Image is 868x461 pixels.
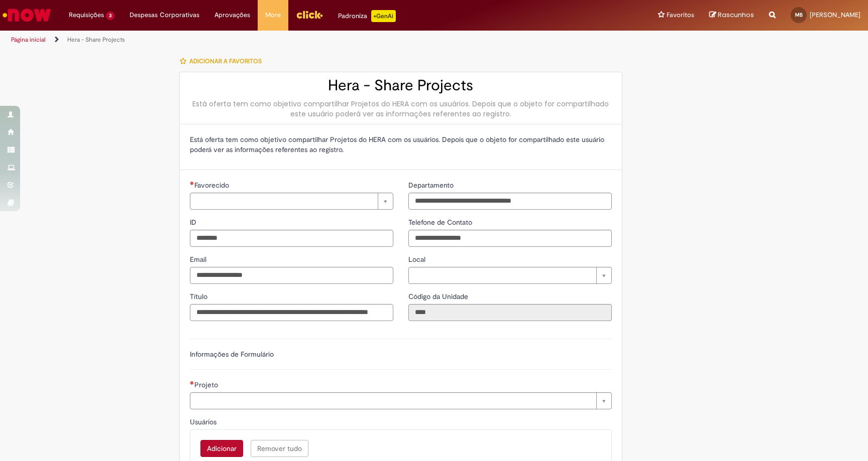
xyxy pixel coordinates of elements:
a: Limpar campo Projeto [190,392,612,409]
label: Informações de Formulário [190,350,274,359]
span: Despesas Corporativas [130,10,199,20]
a: Limpar campo Local [408,267,612,284]
h2: Hera - Share Projects [190,77,612,94]
span: 3 [106,12,115,20]
span: Título [190,292,209,301]
span: Necessários [190,181,194,185]
span: Aprovações [214,10,250,20]
span: Favoritos [667,10,694,20]
span: ID [190,218,198,227]
span: Rascunhos [718,10,754,20]
span: Usuários [190,417,219,426]
span: Local [408,255,427,264]
input: Título [190,304,393,321]
span: Necessários - Projeto [194,380,220,389]
label: Somente leitura - Código da Unidade [408,291,470,301]
p: Está oferta tem como objetivo compartilhar Projetos do HERA com os usuários. Depois que o objeto ... [190,134,612,155]
p: +GenAi [371,10,396,22]
span: Departamento [408,181,456,190]
span: Telefone de Contato [408,218,474,227]
div: Padroniza [338,10,396,22]
input: Código da Unidade [408,304,612,321]
span: [PERSON_NAME] [810,11,860,19]
button: Adicionar a Favoritos [179,51,267,72]
span: Necessários - Favorecido [194,181,231,190]
a: Hera - Share Projects [67,36,125,44]
span: Email [190,255,208,264]
input: Telefone de Contato [408,230,612,247]
a: Limpar campo Favorecido [190,193,393,210]
button: Add a row for Usuários [200,440,243,457]
a: Página inicial [11,36,46,44]
img: click_logo_yellow_360x200.png [296,7,323,22]
input: ID [190,230,393,247]
div: Está oferta tem como objetivo compartilhar Projetos do HERA com os usuários. Depois que o objeto ... [190,99,612,119]
input: Departamento [408,193,612,210]
span: Necessários [190,381,194,385]
span: MB [795,12,803,18]
input: Email [190,267,393,284]
ul: Trilhas de página [8,31,571,49]
span: More [265,10,281,20]
a: Rascunhos [709,11,754,20]
span: Somente leitura - Código da Unidade [408,292,470,301]
span: Requisições [69,10,104,20]
img: ServiceNow [1,5,53,25]
span: Adicionar a Favoritos [189,57,262,65]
